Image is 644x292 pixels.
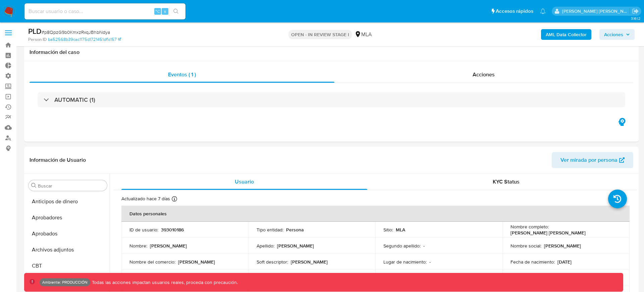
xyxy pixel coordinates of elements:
th: Datos personales [121,206,630,222]
h1: Información de Usuario [30,157,86,163]
span: ⌥ [155,8,160,14]
b: AML Data Collector [546,29,587,40]
button: CBT [26,258,110,274]
p: [DATE] [557,259,572,265]
input: Buscar [38,183,104,189]
a: Notificaciones [540,8,546,14]
span: s [164,8,166,14]
p: ID de usuario : [129,227,158,233]
button: Buscar [31,183,37,188]
p: [PERSON_NAME] [178,259,215,265]
p: Todas las acciones impactan usuarios reales, proceda con precaución. [90,279,238,286]
p: Persona [286,227,304,233]
span: Acciones [473,71,495,78]
span: Accesos rápidos [496,8,533,15]
p: Nombre completo : [511,224,549,230]
span: Ver mirada por persona [560,152,618,168]
p: - [429,259,431,265]
button: Acciones [599,29,635,40]
span: # p8QpzG9b0KmxzRxqJBhbNdya [42,29,110,35]
p: Fecha de nacimiento : [511,259,555,265]
b: PLD [28,26,42,36]
p: [PERSON_NAME] [277,243,314,249]
p: Ambiente: PRODUCCIÓN [42,281,88,284]
button: AML Data Collector [541,29,591,40]
p: - [423,243,425,249]
p: Nombre social : [511,243,541,249]
h3: AUTOMATIC (1) [54,96,95,103]
a: ba52568b39cac1175d1721451df1c157 [48,36,121,43]
button: Anticipos de dinero [26,194,110,210]
p: Lugar de nacimiento : [383,259,427,265]
p: Nombre del comercio : [129,259,175,265]
span: KYC Status [493,178,520,186]
h1: Información del caso [30,49,633,56]
p: OPEN - IN REVIEW STAGE I [288,30,352,39]
p: [PERSON_NAME] [PERSON_NAME] [511,230,586,236]
b: Person ID [28,36,47,43]
div: MLA [355,31,372,38]
span: Usuario [235,178,254,186]
p: MLA [396,227,405,233]
p: 393010186 [161,227,184,233]
p: [PERSON_NAME] [150,243,187,249]
button: Aprobadores [26,210,110,226]
p: Nombre : [129,243,147,249]
button: Archivos adjuntos [26,242,110,258]
p: Segundo apellido : [383,243,421,249]
span: Eventos ( 1 ) [168,71,196,78]
p: [PERSON_NAME] [544,243,581,249]
p: Soft descriptor : [257,259,288,265]
div: AUTOMATIC (1) [38,92,625,107]
p: Tipo entidad : [257,227,283,233]
p: [PERSON_NAME] [291,259,328,265]
button: Aprobados [26,226,110,242]
input: Buscar usuario o caso... [24,7,185,16]
a: Salir [632,8,639,15]
p: facundoagustin.borghi@mercadolibre.com [562,8,630,14]
p: Sitio : [383,227,393,233]
button: search-icon [169,7,183,16]
p: Actualizado hace 7 días [121,196,170,202]
span: Acciones [604,29,623,40]
button: Ver mirada por persona [552,152,633,168]
p: Apellido : [257,243,274,249]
